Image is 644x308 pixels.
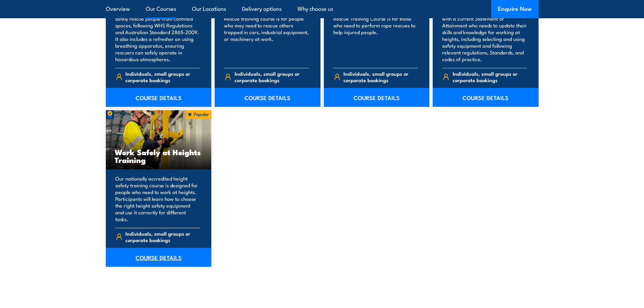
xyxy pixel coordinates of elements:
a: COURSE DETAILS [215,88,320,107]
span: Individuals, small groups or corporate bookings [125,70,200,83]
p: Our nationally accredited Road Crash Rescue training course is for people who may need to rescue ... [224,8,309,63]
a: COURSE DETAILS [106,248,212,267]
span: Individuals, small groups or corporate bookings [235,70,309,83]
span: Individuals, small groups or corporate bookings [453,70,527,83]
p: Our nationally accredited height safety training course is designed for people who need to work a... [115,175,200,222]
span: Individuals, small groups or corporate bookings [125,230,200,243]
p: This course teaches your team how to safely rescue people from confined spaces, following WHS Reg... [115,8,200,63]
p: This refresher course is for anyone with a current Statement of Attainment who needs to update th... [442,8,527,63]
h3: Work Safely at Heights Training [115,148,203,164]
span: Individuals, small groups or corporate bookings [343,70,418,83]
a: COURSE DETAILS [324,88,430,107]
p: Our nationally accredited Vertical Rescue Training Course is for those who need to perform rope r... [333,8,418,63]
a: COURSE DETAILS [106,88,212,107]
a: COURSE DETAILS [433,88,539,107]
